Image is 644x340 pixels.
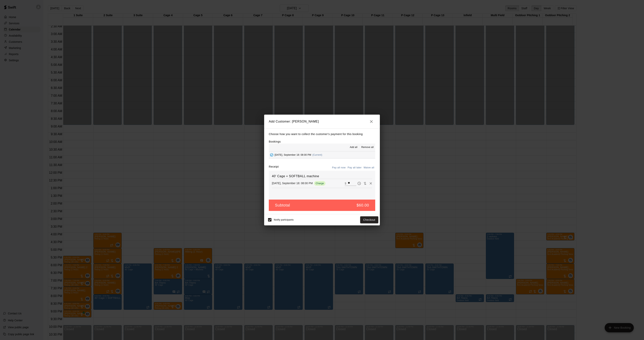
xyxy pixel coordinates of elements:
[269,152,275,158] button: Added - Collect Payment
[360,144,375,150] button: Remove all
[272,174,372,179] h6: 40' Cage + SOFTBALL machine
[275,154,311,156] span: [DATE], September 18: 08:00 PM
[269,132,375,137] p: Choose how you want to collect the customer's payment for this booking
[331,165,347,171] button: Pay all now
[368,180,374,186] button: Remove
[362,181,368,185] span: Waive payment
[360,216,378,223] button: Checkout
[347,165,363,171] button: Pay all later
[272,181,313,185] p: [DATE], September 18: 08:00 PM
[275,203,290,208] h5: Subtotal
[362,165,375,171] button: Waive all
[357,203,369,208] h5: $60.00
[356,181,362,185] span: Pay later
[345,181,346,185] p: $
[274,218,294,221] span: Notify participants
[314,182,325,185] span: Charge
[350,145,357,149] span: Add all
[347,144,360,150] button: Add all
[312,154,322,156] span: (Current)
[269,165,279,171] label: Receipt
[264,115,380,128] h2: Add Customer: [PERSON_NAME]
[361,145,374,149] span: Remove all
[269,151,375,159] button: Added - Collect Payment[DATE], September 18: 08:00 PM(Current)
[269,140,281,143] label: Bookings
